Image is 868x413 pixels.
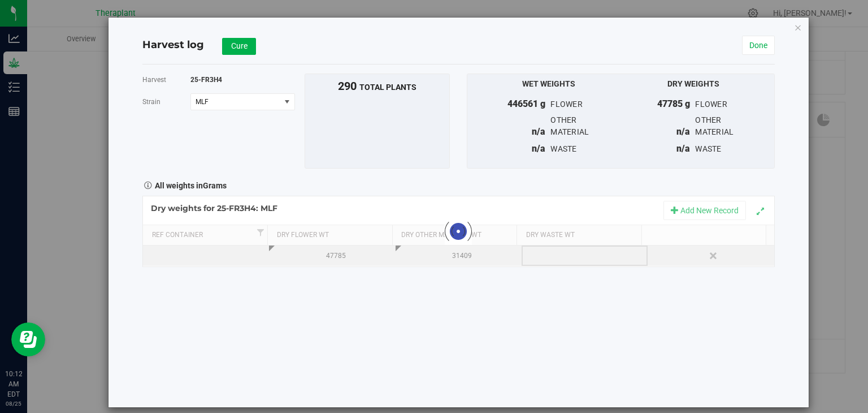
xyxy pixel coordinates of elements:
span: n/a [532,143,545,154]
span: Harvest [142,76,166,84]
span: n/a [532,126,545,137]
span: n/a [676,143,690,154]
h4: Harvest log [142,38,204,53]
span: Dry Weights [667,79,719,88]
a: Done [742,36,775,55]
span: flower [550,100,583,109]
button: Cure [222,38,256,55]
span: MLF [196,98,272,106]
strong: All weights in [155,177,227,192]
span: Grams [203,181,227,190]
span: n/a [676,126,690,137]
span: total plants [359,83,416,92]
iframe: Resource center [11,322,45,356]
span: select [280,94,294,110]
span: Cure [231,41,248,50]
span: 446561 g [507,98,545,109]
span: waste [550,144,576,153]
span: Wet Weights [522,79,575,88]
span: Strain [142,98,160,106]
span: 290 [338,79,357,93]
span: 47785 g [657,98,690,109]
span: other material [695,115,734,136]
span: other material [550,115,589,136]
span: flower [695,100,727,109]
span: waste [695,144,721,153]
span: 25-FR3H4 [190,76,222,84]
